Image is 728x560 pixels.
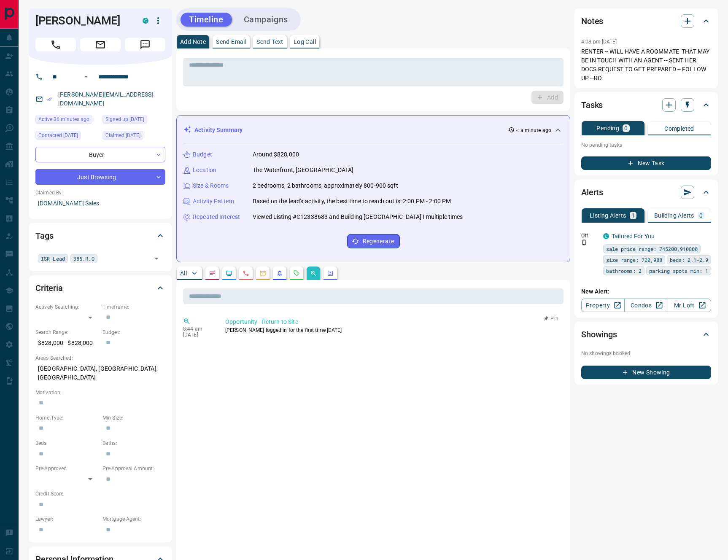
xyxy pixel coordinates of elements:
[35,226,165,246] div: Tags
[125,38,165,51] span: Message
[35,303,98,311] p: Actively Searching:
[35,362,165,385] p: [GEOGRAPHIC_DATA], [GEOGRAPHIC_DATA], [GEOGRAPHIC_DATA]
[35,278,165,298] div: Criteria
[80,38,121,51] span: Email
[35,328,98,336] p: Search Range:
[35,281,63,295] h2: Criteria
[35,147,165,162] div: Buyer
[226,270,232,277] svg: Lead Browsing Activity
[102,515,165,523] p: Mortgage Agent:
[347,234,400,248] button: Regenerate
[35,515,98,523] p: Lawyer:
[581,98,603,112] h2: Tasks
[596,125,619,131] p: Pending
[294,39,316,45] p: Log Call
[225,326,560,334] p: [PERSON_NAME] logged in for the first time [DATE]
[193,213,240,221] p: Repeated Interest
[253,150,299,159] p: Around $828,000
[606,245,698,253] span: sale price range: 745200,910800
[102,465,165,472] p: Pre-Approval Amount:
[193,181,229,190] p: Size & Rooms
[35,169,165,185] div: Just Browsing
[670,256,708,264] span: beds: 2.1-2.9
[102,131,165,143] div: Thu Nov 30 2023
[35,115,98,127] div: Tue Sep 16 2025
[581,232,598,240] p: Off
[276,270,283,277] svg: Listing Alerts
[193,166,216,175] p: Location
[603,233,609,239] div: condos.ca
[256,39,283,45] p: Send Text
[581,156,711,170] button: New Task
[102,115,165,127] div: Sun Aug 20 2023
[143,18,148,24] div: condos.ca
[581,240,587,245] svg: Push Notification Only
[35,131,98,143] div: Mon Aug 21 2023
[253,213,463,221] p: Viewed Listing #C12338683 and Building [GEOGRAPHIC_DATA] I multiple times
[243,270,249,277] svg: Calls
[35,490,165,498] p: Credit Score:
[41,254,65,263] span: ISR Lead
[654,213,694,218] p: Building Alerts
[259,270,266,277] svg: Emails
[102,303,165,311] p: Timeframe:
[35,14,130,27] h1: [PERSON_NAME]
[102,414,165,422] p: Min Size:
[58,91,154,107] a: [PERSON_NAME][EMAIL_ADDRESS][DOMAIN_NAME]
[194,126,243,135] p: Activity Summary
[516,127,551,134] p: < a minute ago
[81,72,91,82] button: Open
[253,166,353,175] p: The Waterfront, [GEOGRAPHIC_DATA]
[193,197,234,206] p: Activity Pattern
[35,38,76,51] span: Call
[581,47,711,83] p: RENTER -- WILL HAVE A ROOMMATE THAT MAY BE IN TOUCH WITH AN AGENT -- SENT HER DOCS REQUEST TO GET...
[183,122,563,138] div: Activity Summary< a minute ago
[668,299,711,312] a: Mr.Loft
[180,270,187,276] p: All
[664,126,694,132] p: Completed
[209,270,216,277] svg: Notes
[35,414,98,422] p: Home Type:
[606,267,642,275] span: bathrooms: 2
[35,336,98,350] p: $828,000 - $828,000
[35,229,53,242] h2: Tags
[581,14,603,28] h2: Notes
[581,324,711,345] div: Showings
[539,315,564,323] button: Pin
[581,95,711,115] div: Tasks
[624,125,628,131] p: 0
[581,366,711,379] button: New Showing
[649,267,708,275] span: parking spots min: 1
[235,13,297,27] button: Campaigns
[183,332,213,338] p: [DATE]
[590,213,626,218] p: Listing Alerts
[38,131,78,140] span: Contacted [DATE]
[35,189,165,197] p: Claimed By:
[35,389,165,396] p: Motivation:
[293,270,300,277] svg: Requests
[216,39,246,45] p: Send Email
[183,326,213,332] p: 8:44 am
[225,318,560,326] p: Opportunity - Return to Site
[73,254,94,263] span: 385.R.O
[181,13,232,27] button: Timeline
[699,213,703,218] p: 0
[581,287,711,296] p: New Alert:
[35,439,98,447] p: Beds:
[581,11,711,31] div: Notes
[102,328,165,336] p: Budget:
[193,150,212,159] p: Budget
[253,181,398,190] p: 2 bedrooms, 2 bathrooms, approximately 800-900 sqft
[105,131,140,140] span: Claimed [DATE]
[180,39,206,45] p: Add Note
[253,197,451,206] p: Based on the lead's activity, the best time to reach out is: 2:00 PM - 2:00 PM
[581,328,617,341] h2: Showings
[581,182,711,202] div: Alerts
[581,350,711,357] p: No showings booked
[105,115,144,124] span: Signed up [DATE]
[624,299,668,312] a: Condos
[38,115,89,124] span: Active 36 minutes ago
[581,139,711,151] p: No pending tasks
[327,270,334,277] svg: Agent Actions
[581,186,603,199] h2: Alerts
